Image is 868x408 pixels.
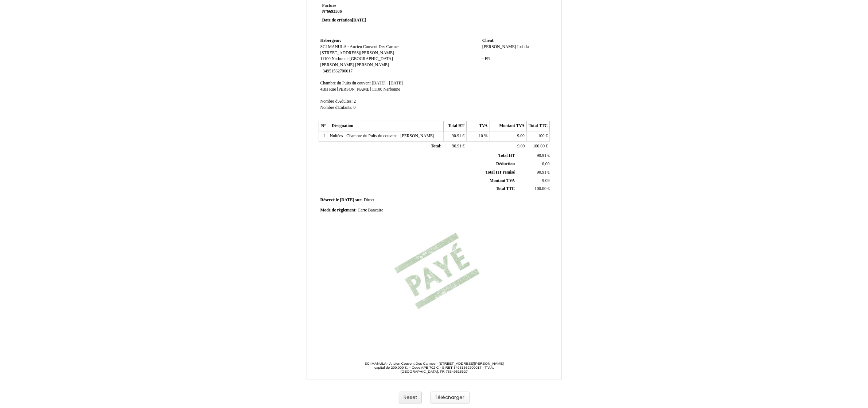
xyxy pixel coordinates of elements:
td: € [527,141,550,151]
td: € [516,152,551,160]
td: € [516,168,551,177]
span: Réservé le [320,198,339,202]
span: 0 [354,105,356,110]
span: 4Bis Rue [PERSON_NAME] [320,87,371,92]
td: € [527,131,550,142]
th: TVA [467,121,490,131]
span: Narbonne [384,87,400,92]
td: € [516,185,551,193]
span: [DATE] - [DATE] [372,81,403,86]
span: capital de 200.000 €. – Code APE 702 C - SIRET 34951562700017 - T.V.A. [GEOGRAPHIC_DATA]. FR 7634... [374,365,494,373]
span: 100.00 [533,144,545,148]
span: 100.00 [535,186,546,191]
span: Chambre du Puits du couvent [320,81,371,86]
span: - [482,63,484,67]
span: Client: [482,38,495,43]
span: [DATE] [352,18,366,23]
span: Total TTC [496,186,515,191]
span: 90.91 [452,144,462,148]
span: Nombre d'Adultes: [320,99,353,104]
span: Narbonne [332,56,349,61]
span: 100 [538,134,545,138]
span: SCI MANULA - Ancien Couvent Des Carmes - [STREET_ADDRESS][PERSON_NAME] [365,361,504,365]
span: [PERSON_NAME] [482,44,516,49]
span: [GEOGRAPHIC_DATA] [350,56,393,61]
span: Facture [322,3,336,8]
td: % [467,131,490,142]
span: 0,00 [542,162,549,166]
th: Total TTC [527,121,550,131]
span: [DATE] [340,198,354,202]
strong: N° [322,9,409,15]
td: € [443,131,466,142]
th: Montant TVA [490,121,526,131]
span: Total HT [498,153,515,158]
span: Montant TVA [490,178,515,183]
th: N° [319,121,328,131]
span: [PERSON_NAME] [355,63,389,67]
span: 9.09 [517,134,525,138]
span: - [482,51,484,55]
span: 90.91 [537,170,546,175]
span: 90.91 [537,153,546,158]
span: 10 [479,134,483,138]
span: 11100 [372,87,382,92]
span: Total: [431,144,441,148]
span: [PERSON_NAME] [320,63,354,67]
span: 11100 [320,56,331,61]
span: 9.09 [542,178,549,183]
td: 1 [319,131,328,142]
span: Réduction [496,162,515,166]
strong: Date de création [322,18,366,23]
span: 90.91 [452,134,461,138]
span: sur: [355,198,363,202]
span: 34951562700017 [323,69,353,74]
button: Reset [399,392,422,404]
th: Total HT [443,121,466,131]
span: - [482,56,484,61]
span: 9.09 [517,144,525,148]
span: - [320,69,322,74]
button: Télécharger [431,392,470,404]
span: SCI MANULA - Ancien Couvent Des Carmes [320,44,400,49]
span: Nuitées - Chambre du Puits du couvent - [PERSON_NAME] [330,134,434,138]
span: Iorfida [517,44,529,49]
span: Total HT remisé [485,170,515,175]
span: [STREET_ADDRESS][PERSON_NAME] [320,51,394,55]
td: € [443,141,466,151]
span: Direct [364,198,374,202]
span: Nombre d'Enfants: [320,105,353,110]
span: 2 [354,99,356,104]
span: FR [485,56,490,61]
span: 6693586 [327,9,342,14]
th: Désignation [328,121,443,131]
span: Mode de règlement: [320,208,357,213]
span: Carte Bancaire [358,208,383,213]
span: Hebergeur: [320,38,342,43]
